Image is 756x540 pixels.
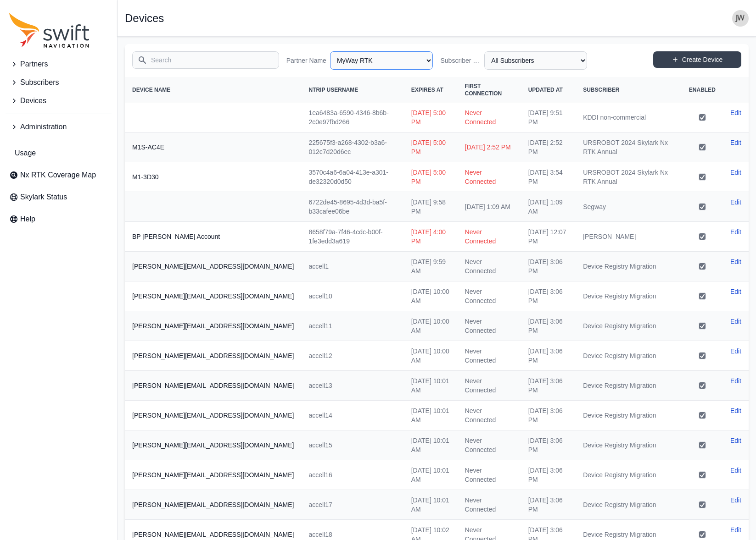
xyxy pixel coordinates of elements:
[458,341,521,371] td: Never Connected
[20,121,67,132] span: Administration
[132,51,279,69] input: Search
[576,460,682,490] td: Device Registry Migration
[521,311,576,341] td: [DATE] 3:06 PM
[653,51,741,68] a: Create Device
[521,430,576,460] td: [DATE] 3:06 PM
[125,341,301,371] th: [PERSON_NAME][EMAIL_ADDRESS][DOMAIN_NAME]
[484,51,587,70] select: Subscriber
[521,281,576,311] td: [DATE] 3:06 PM
[301,222,403,252] td: 8658f79a-7f46-4cdc-b00f-1fe3edd3a619
[521,192,576,222] td: [DATE] 1:09 AM
[301,430,403,460] td: accell15
[521,490,576,520] td: [DATE] 3:06 PM
[730,257,741,266] a: Edit
[521,371,576,401] td: [DATE] 3:06 PM
[20,214,35,225] span: Help
[404,222,458,252] td: [DATE] 4:00 PM
[404,430,458,460] td: [DATE] 10:01 AM
[301,252,403,281] td: accell1
[125,222,301,252] th: BP [PERSON_NAME] Account
[576,103,682,132] td: KDDI non-commercial
[458,192,521,222] td: [DATE] 1:09 AM
[6,55,112,73] button: Partners
[286,56,326,65] label: Partner Name
[301,341,403,371] td: accell12
[404,341,458,371] td: [DATE] 10:00 AM
[125,401,301,430] th: [PERSON_NAME][EMAIL_ADDRESS][DOMAIN_NAME]
[465,83,502,97] span: First Connection
[125,77,301,103] th: Device Name
[301,103,403,132] td: 1ea6483a-6590-4346-8b6b-2c0e97fbd266
[20,77,59,88] span: Subscribers
[730,287,741,296] a: Edit
[576,77,682,103] th: Subscriber
[458,222,521,252] td: Never Connected
[125,430,301,460] th: [PERSON_NAME][EMAIL_ADDRESS][DOMAIN_NAME]
[458,311,521,341] td: Never Connected
[404,132,458,162] td: [DATE] 5:00 PM
[730,347,741,356] a: Edit
[521,103,576,132] td: [DATE] 9:51 PM
[441,56,481,65] label: Subscriber Name
[458,460,521,490] td: Never Connected
[458,371,521,401] td: Never Connected
[404,162,458,192] td: [DATE] 5:00 PM
[458,430,521,460] td: Never Connected
[458,401,521,430] td: Never Connected
[301,371,403,401] td: accell13
[730,108,741,117] a: Edit
[20,59,48,70] span: Partners
[411,87,443,93] span: Expires At
[732,10,749,27] img: user photo
[301,192,403,222] td: 6722de45-8695-4d3d-ba5f-b33cafee06be
[20,192,67,203] span: Skylark Status
[730,317,741,326] a: Edit
[301,162,403,192] td: 3570c4a6-6a04-413e-a301-de32320d0d50
[301,281,403,311] td: accell10
[6,92,112,110] button: Devices
[521,401,576,430] td: [DATE] 3:06 PM
[6,210,112,228] a: Help
[6,166,112,184] a: Nx RTK Coverage Map
[301,132,403,162] td: 225675f3-a268-4302-b3a6-012c7d20d6ec
[576,371,682,401] td: Device Registry Migration
[404,490,458,520] td: [DATE] 10:01 AM
[521,252,576,281] td: [DATE] 3:06 PM
[576,341,682,371] td: Device Registry Migration
[6,144,112,162] a: Usage
[730,466,741,475] a: Edit
[576,401,682,430] td: Device Registry Migration
[6,73,112,92] button: Subscribers
[301,460,403,490] td: accell16
[330,51,433,70] select: Partner Name
[125,252,301,281] th: [PERSON_NAME][EMAIL_ADDRESS][DOMAIN_NAME]
[404,281,458,311] td: [DATE] 10:00 AM
[125,311,301,341] th: [PERSON_NAME][EMAIL_ADDRESS][DOMAIN_NAME]
[458,162,521,192] td: Never Connected
[682,77,723,103] th: Enabled
[730,138,741,147] a: Edit
[730,496,741,505] a: Edit
[521,222,576,252] td: [DATE] 12:07 PM
[730,227,741,237] a: Edit
[125,281,301,311] th: [PERSON_NAME][EMAIL_ADDRESS][DOMAIN_NAME]
[125,371,301,401] th: [PERSON_NAME][EMAIL_ADDRESS][DOMAIN_NAME]
[576,430,682,460] td: Device Registry Migration
[730,436,741,445] a: Edit
[521,132,576,162] td: [DATE] 2:52 PM
[125,132,301,162] th: M1S-AC4E
[576,192,682,222] td: Segway
[576,132,682,162] td: URSROBOT 2024 Skylark Nx RTK Annual
[301,401,403,430] td: accell14
[301,311,403,341] td: accell11
[730,525,741,534] a: Edit
[576,281,682,311] td: Device Registry Migration
[6,188,112,206] a: Skylark Status
[404,252,458,281] td: [DATE] 9:59 AM
[730,168,741,177] a: Edit
[730,198,741,207] a: Edit
[576,490,682,520] td: Device Registry Migration
[521,460,576,490] td: [DATE] 3:06 PM
[404,103,458,132] td: [DATE] 5:00 PM
[458,281,521,311] td: Never Connected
